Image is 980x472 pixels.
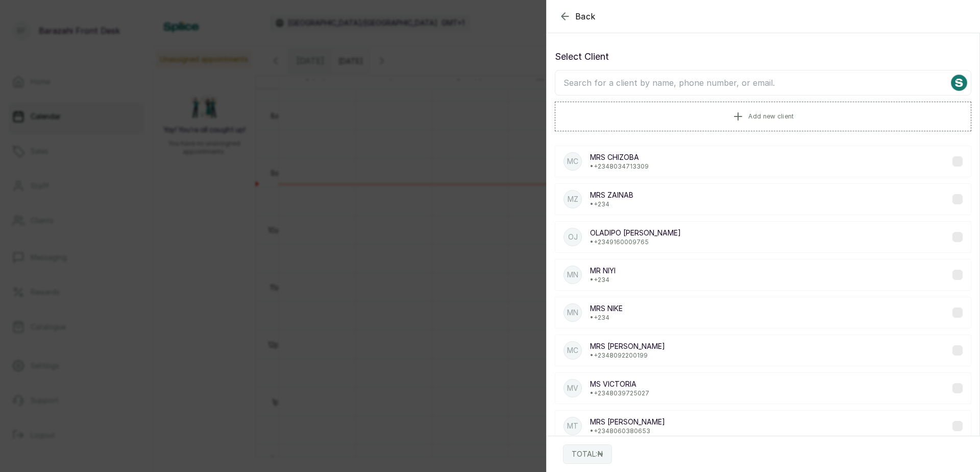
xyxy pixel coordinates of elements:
[567,345,578,356] p: MC
[555,50,971,64] p: Select Client
[590,238,681,246] p: • +234 9160009765
[590,228,681,238] p: OLADIPO [PERSON_NAME]
[568,232,578,242] p: OJ
[555,102,971,131] button: Add new client
[568,194,578,204] p: MZ
[590,152,649,162] p: MRS CHIZOBA
[590,162,649,171] p: • +234 8034713309
[590,314,623,322] p: • +234
[590,379,649,389] p: MS VICTORIA
[567,156,578,167] p: MC
[575,10,596,22] span: Back
[590,190,633,200] p: MRS ZAINAB
[590,266,616,276] p: MR NIYI
[572,449,603,459] p: TOTAL: ₦
[748,112,794,121] span: Add new client
[590,427,665,435] p: • +234 8060380653
[567,383,578,393] p: MV
[567,421,578,431] p: MT
[590,389,649,397] p: • +234 8039725027
[590,303,623,314] p: MRS NIKE
[590,351,665,360] p: • +234 8092200199
[567,270,578,280] p: MN
[590,341,665,351] p: MRS [PERSON_NAME]
[567,308,578,318] p: MN
[559,10,596,22] button: Back
[555,70,971,96] input: Search for a client by name, phone number, or email.
[590,417,665,427] p: MRS [PERSON_NAME]
[590,200,633,208] p: • +234
[590,276,616,284] p: • +234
